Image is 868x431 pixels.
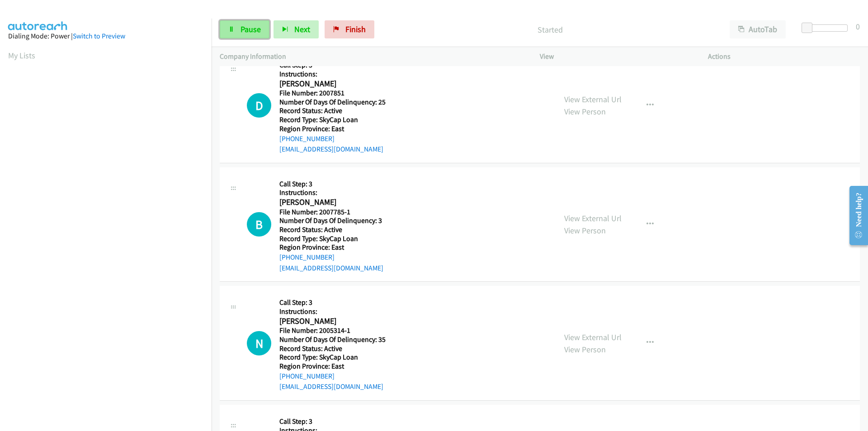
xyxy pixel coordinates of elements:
[279,145,383,153] a: [EMAIL_ADDRESS][DOMAIN_NAME]
[325,20,374,38] a: Finish
[564,332,622,342] a: View External Url
[279,372,335,380] a: [PHONE_NUMBER]
[241,24,261,34] span: Pause
[279,335,386,344] h5: Number Of Days Of Delinquency: 35
[540,51,692,62] p: View
[247,331,271,355] h1: N
[8,50,35,61] a: My Lists
[279,70,386,79] h5: Instructions:
[279,180,385,189] h5: Call Step: 3
[279,264,383,272] a: [EMAIL_ADDRESS][DOMAIN_NAME]
[279,208,385,217] h5: File Number: 2007785-1
[279,382,383,391] a: [EMAIL_ADDRESS][DOMAIN_NAME]
[279,188,385,197] h5: Instructions:
[279,197,385,208] h2: [PERSON_NAME]
[387,24,713,36] p: Started
[564,94,622,104] a: View External Url
[564,344,606,355] a: View Person
[279,225,385,234] h5: Record Status: Active
[294,24,310,34] span: Next
[345,24,366,34] span: Finish
[564,213,622,223] a: View External Url
[279,216,385,225] h5: Number Of Days Of Delinquency: 3
[279,243,385,252] h5: Region Province: East
[279,98,386,107] h5: Number Of Days Of Delinquency: 25
[247,212,271,237] h1: B
[279,298,386,307] h5: Call Step: 3
[220,20,269,38] a: Pause
[279,362,386,371] h5: Region Province: East
[279,344,386,353] h5: Record Status: Active
[806,24,848,32] div: Delay between calls (in seconds)
[247,93,271,118] h1: D
[279,307,386,316] h5: Instructions:
[842,180,868,251] iframe: Resource Center
[708,51,860,62] p: Actions
[279,353,386,362] h5: Record Type: SkyCap Loan
[856,20,860,33] div: 0
[279,79,385,89] h2: [PERSON_NAME]
[279,124,386,133] h5: Region Province: East
[8,31,203,42] div: Dialing Mode: Power |
[279,326,386,335] h5: File Number: 2005314-1
[73,32,125,40] a: Switch to Preview
[279,316,386,327] h2: [PERSON_NAME]
[279,234,385,243] h5: Record Type: SkyCap Loan
[279,89,386,98] h5: File Number: 2007851
[279,253,335,261] a: [PHONE_NUMBER]
[220,51,524,62] p: Company Information
[247,212,271,237] div: The call is yet to be attempted
[274,20,319,38] button: Next
[279,417,386,426] h5: Call Step: 3
[279,134,335,143] a: [PHONE_NUMBER]
[730,20,786,38] button: AutoTab
[247,331,271,355] div: The call is yet to be attempted
[564,106,606,117] a: View Person
[279,115,386,124] h5: Record Type: SkyCap Loan
[279,106,386,115] h5: Record Status: Active
[564,225,606,236] a: View Person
